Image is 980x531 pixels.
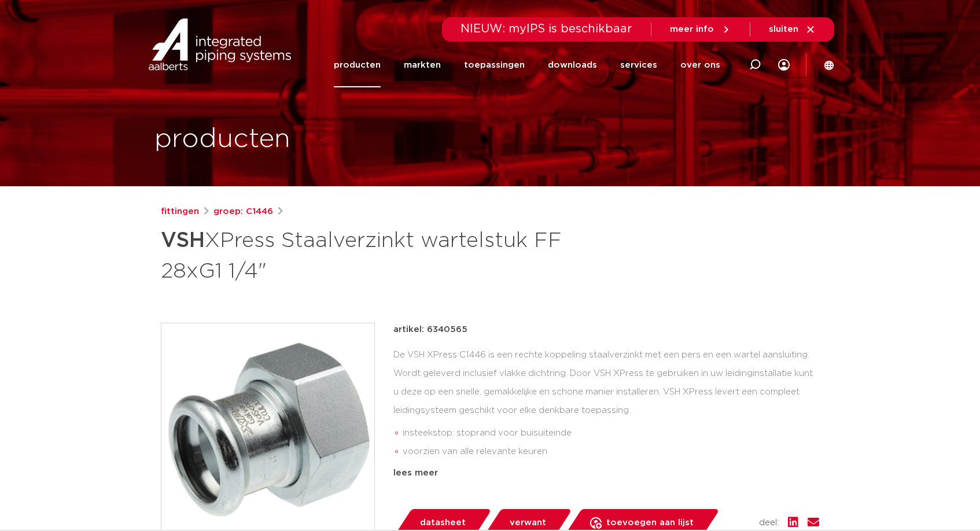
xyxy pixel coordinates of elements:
[769,24,816,35] a: sluiten
[403,424,819,443] li: insteekstop: stoprand voor buisuiteinde
[464,43,525,87] a: toepassingen
[393,466,819,480] div: lees meer
[769,25,798,34] span: sluiten
[403,443,819,461] li: voorzien van alle relevante keuren
[548,43,597,87] a: downloads
[404,43,441,87] a: markten
[154,121,290,158] h1: producten
[759,516,779,530] span: deel:
[161,223,595,286] h1: XPress Staalverzinkt wartelstuk FF 28xG1 1/4"
[680,43,720,87] a: over ons
[670,24,731,35] a: meer info
[620,43,657,87] a: services
[460,23,632,35] span: NIEUW: myIPS is beschikbaar
[334,43,381,87] a: producten
[334,43,720,87] nav: Menu
[403,461,819,480] li: Leak Before Pressed-functie
[670,25,714,34] span: meer info
[393,346,819,462] div: De VSH XPress C1446 is een rechte koppeling staalverzinkt met een pers en een wartel aansluiting....
[161,230,205,251] strong: VSH
[393,323,467,337] p: artikel: 6340565
[161,205,199,219] a: fittingen
[213,205,273,219] a: groep: C1446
